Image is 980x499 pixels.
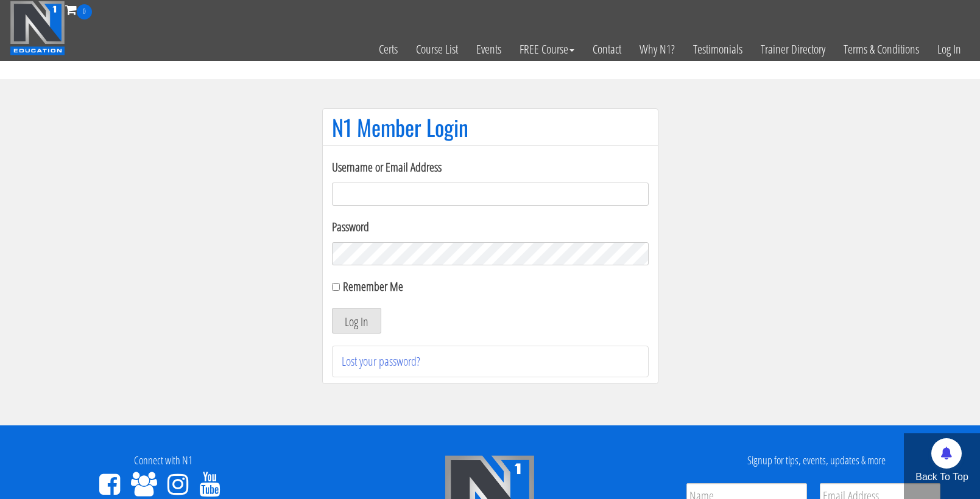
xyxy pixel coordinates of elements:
a: Contact [583,19,630,79]
label: Username or Email Address [332,158,649,176]
a: Events [467,19,510,79]
h1: N1 Member Login [332,115,649,139]
p: Back To Top [904,470,980,484]
a: Trainer Directory [752,19,834,79]
a: Course List [407,19,467,79]
label: Password [332,218,649,236]
a: Certs [370,19,407,79]
a: FREE Course [510,19,583,79]
h4: Signup for tips, events, updates & more [663,455,971,467]
a: Lost your password? [342,353,420,369]
a: Why N1? [630,19,684,79]
button: Log In [332,308,381,333]
span: 0 [77,4,92,19]
a: Log In [928,19,970,79]
a: Terms & Conditions [834,19,928,79]
a: 0 [65,1,92,18]
h4: Connect with N1 [9,455,317,467]
a: Testimonials [684,19,752,79]
label: Remember Me [343,278,403,295]
img: n1-education [10,1,65,55]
